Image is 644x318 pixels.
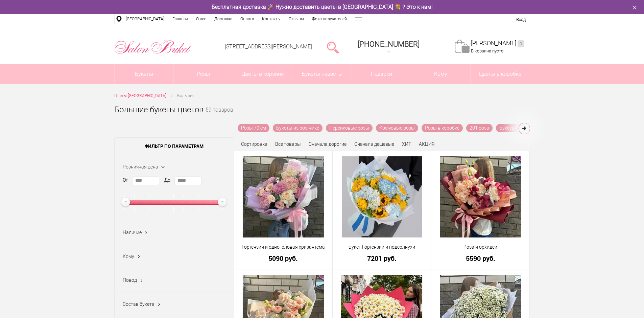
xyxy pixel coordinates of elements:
a: Отзывы [285,14,308,24]
a: Кремовые розы [376,124,418,132]
a: Сначала дорогие [309,141,347,147]
span: Цветы [GEOGRAPHIC_DATA] [114,93,166,98]
label: До [164,177,170,184]
span: Наличие [123,230,142,235]
a: Контакты [258,14,285,24]
ins: 0 [518,40,524,47]
a: ХИТ [402,141,411,147]
a: О нас [192,14,210,24]
a: 5590 руб. [436,255,525,262]
a: АКЦИЯ [419,141,435,147]
span: Кому [123,254,134,259]
a: Главная [168,14,192,24]
span: Повод [123,277,137,283]
a: Цветы [GEOGRAPHIC_DATA] [114,92,166,99]
span: Кому [411,64,470,84]
a: [GEOGRAPHIC_DATA] [122,14,168,24]
span: Состав букета [123,301,154,307]
a: Цветы в коробке [471,64,530,84]
a: Цветы в корзине [233,64,292,84]
a: 7201 руб. [337,255,427,262]
h1: Большие букеты цветов [114,104,204,116]
label: От [123,177,128,184]
a: Все товары [275,141,301,147]
span: Фильтр по параметрам [115,138,234,155]
a: Букеты [115,64,174,84]
a: [PHONE_NUMBER] [354,38,424,57]
a: Вход [516,17,526,22]
img: Гортензии и одноголовая хризантема [243,156,324,237]
span: Сортировка [241,141,267,147]
img: Цветы Нижний Новгород [114,38,192,56]
a: 201 роза [466,124,493,132]
small: 59 товаров [206,108,233,124]
a: Роза и орхидеи [436,244,525,251]
a: Букет Гортензии и подсолнухи [337,244,427,251]
a: Сначала дешевые [354,141,394,147]
span: Большие [177,93,194,98]
img: Роза и орхидеи [440,156,521,237]
a: Фото получателей [308,14,351,24]
a: 5090 руб. [239,255,328,262]
a: Доставка [210,14,236,24]
span: Розничная цена [123,164,158,169]
a: Подарки [352,64,411,84]
span: [PHONE_NUMBER] [358,40,420,48]
a: Букеты из 101 розы [496,124,547,132]
a: Букеты невесты [292,64,352,84]
span: В корзине пусто [471,48,503,53]
a: Розы в коробке [422,124,463,132]
a: [STREET_ADDRESS][PERSON_NAME] [225,43,312,50]
a: Оплата [236,14,258,24]
a: [PERSON_NAME] [471,40,524,47]
a: Персиковые розы [326,124,373,132]
a: Гортензии и одноголовая хризантема [239,244,328,251]
a: Букеты из роз микс [273,124,323,132]
a: Розы 70 см [238,124,269,132]
div: Бесплатная доставка 🚀 Нужно доставить цветы в [GEOGRAPHIC_DATA] 💐 ? Это к нам! [109,3,535,10]
a: Розы [174,64,233,84]
img: Букет Гортензии и подсолнухи [342,156,422,237]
